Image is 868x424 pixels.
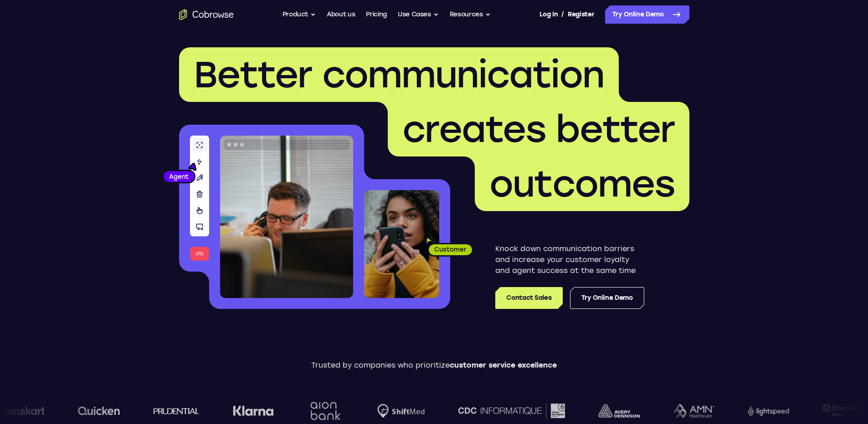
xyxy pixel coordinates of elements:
button: Product [282,5,316,24]
img: Shiftmed [377,404,424,418]
a: Log In [539,5,558,24]
a: About us [327,5,355,24]
img: A customer support agent talking on the phone [220,136,353,298]
img: AMN Healthcare [673,404,714,418]
a: Pricing [366,5,387,24]
img: avery-dennison [598,404,639,418]
span: customer service excellence [450,361,557,369]
button: Resources [450,5,491,24]
button: Use Cases [398,5,439,24]
a: Go to the home page [179,9,234,20]
span: outcomes [489,162,675,206]
p: Knock down communication barriers and increase your customer loyalty and agent success at the sam... [495,243,644,276]
a: Try Online Demo [605,5,689,24]
span: creates better [402,107,675,151]
a: Register [568,5,594,24]
img: Klarna [232,405,273,416]
a: Try Online Demo [570,287,644,309]
img: CDC Informatique [458,404,565,418]
span: Better communication [194,53,604,96]
img: prudential [153,407,199,414]
a: Contact Sales [495,287,562,309]
span: / [561,9,564,20]
img: A customer holding their phone [364,190,439,298]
